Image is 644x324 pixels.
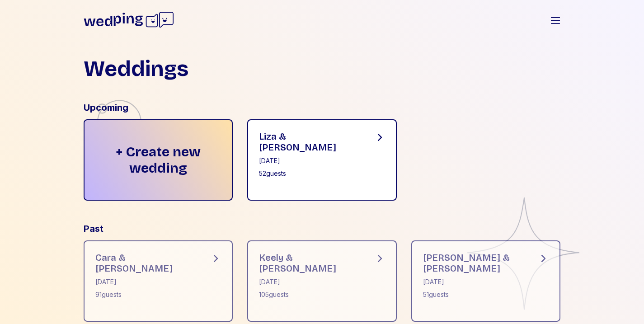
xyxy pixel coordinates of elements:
[259,252,360,274] div: Keely & [PERSON_NAME]
[95,252,196,274] div: Cara & [PERSON_NAME]
[259,290,360,299] div: 105 guests
[423,277,524,286] div: [DATE]
[95,290,196,299] div: 91 guests
[259,277,360,286] div: [DATE]
[84,222,561,235] div: Past
[423,252,524,274] div: [PERSON_NAME] & [PERSON_NAME]
[259,131,360,153] div: Liza & [PERSON_NAME]
[84,101,561,114] div: Upcoming
[95,277,196,286] div: [DATE]
[259,156,360,165] div: [DATE]
[423,290,524,299] div: 51 guests
[84,119,233,201] div: + Create new wedding
[259,169,360,178] div: 52 guests
[84,58,188,80] h1: Weddings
